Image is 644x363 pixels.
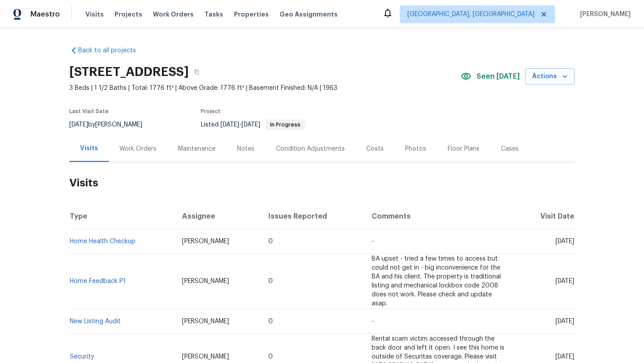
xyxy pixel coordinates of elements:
[201,109,220,114] span: Project
[268,318,273,325] span: 0
[261,204,364,229] th: Issues Reported
[555,278,574,284] span: [DATE]
[70,354,94,360] a: Security
[268,354,273,360] span: 0
[372,256,501,307] span: BA upset - tried a few times to access but could not get in - big inconvenience for the BA and hi...
[555,318,574,325] span: [DATE]
[241,122,260,128] span: [DATE]
[69,119,153,130] div: by [PERSON_NAME]
[70,238,136,245] a: Home Health Checkup
[69,109,109,114] span: Last Visit Date
[268,238,273,245] span: 0
[80,144,98,153] div: Visits
[189,64,205,80] button: Copy Address
[234,10,269,19] span: Properties
[516,204,575,229] th: Visit Date
[175,204,262,229] th: Assignee
[405,144,426,153] div: Photos
[555,238,574,245] span: [DATE]
[276,144,345,153] div: Condition Adjustments
[204,11,223,17] span: Tasks
[182,238,229,245] span: [PERSON_NAME]
[364,204,516,229] th: Comments
[85,10,104,19] span: Visits
[372,318,374,325] span: -
[220,122,239,128] span: [DATE]
[525,68,575,85] button: Actions
[69,162,575,204] h2: Visits
[448,144,479,153] div: Floor Plans
[70,278,126,284] a: Home Feedback P1
[407,10,534,19] span: [GEOGRAPHIC_DATA], [GEOGRAPHIC_DATA]
[153,10,194,19] span: Work Orders
[119,144,157,153] div: Work Orders
[477,72,520,81] span: Seen [DATE]
[220,122,260,128] span: -
[69,204,175,229] th: Type
[555,354,574,360] span: [DATE]
[182,354,229,360] span: [PERSON_NAME]
[69,122,88,128] span: [DATE]
[237,144,254,153] div: Notes
[366,144,384,153] div: Costs
[69,68,189,76] h2: [STREET_ADDRESS]
[182,278,229,284] span: [PERSON_NAME]
[267,122,304,127] span: In Progress
[30,10,60,19] span: Maestro
[69,84,461,93] span: 3 Beds | 1 1/2 Baths | Total: 1776 ft² | Above Grade: 1776 ft² | Basement Finished: N/A | 1963
[268,278,273,284] span: 0
[114,10,142,19] span: Projects
[70,318,121,325] a: New Listing Audit
[182,318,229,325] span: [PERSON_NAME]
[201,122,305,128] span: Listed
[280,10,338,19] span: Geo Assignments
[372,238,374,245] span: -
[576,10,631,19] span: [PERSON_NAME]
[532,71,568,82] span: Actions
[69,46,155,55] a: Back to all projects
[178,144,216,153] div: Maintenance
[501,144,519,153] div: Cases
